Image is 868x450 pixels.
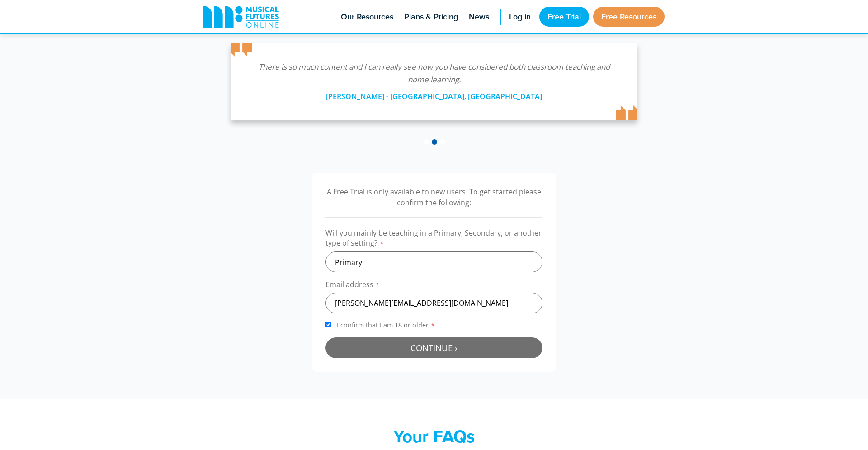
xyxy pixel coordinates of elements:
span: Log in [509,11,531,23]
span: Continue › [410,342,458,353]
p: There is so much content and I can really see how you have considered both classroom teaching and... [249,61,619,86]
span: News [469,11,489,23]
span: Our Resources [341,11,393,23]
a: Free Trial [539,7,589,27]
div: [PERSON_NAME] - [GEOGRAPHIC_DATA], [GEOGRAPHIC_DATA] [249,86,619,102]
button: Continue › [325,337,542,358]
h2: Your FAQs [258,426,610,447]
a: Free Resources [593,7,665,27]
label: Will you mainly be teaching in a Primary, Secondary, or another type of setting? [325,228,542,251]
span: Plans & Pricing [404,11,458,23]
span: I confirm that I am 18 or older [335,321,437,329]
input: I confirm that I am 18 or older* [325,322,331,327]
label: Email address [325,279,542,293]
p: A Free Trial is only available to new users. To get started please confirm the following: [325,186,542,208]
